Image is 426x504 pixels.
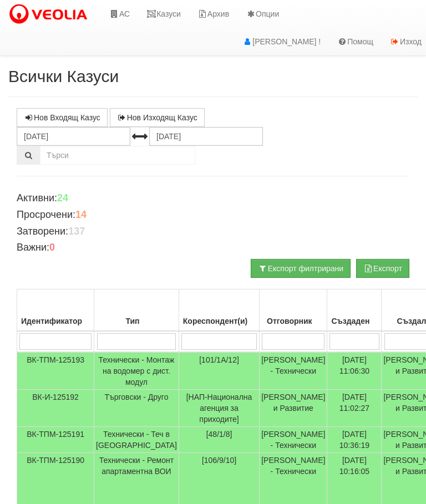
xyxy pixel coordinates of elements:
th: Идентификатор: No sort applied, activate to apply an ascending sort [17,289,94,332]
td: [DATE] 10:36:19 [327,427,382,453]
button: Експорт филтрирани [251,259,351,278]
td: ВК-ТПМ-125191 [17,427,94,453]
td: Технически - Монтаж на водомер с дист. модул [94,352,179,390]
h2: Всички Казуси [8,67,418,85]
a: Нов Входящ Казус [17,108,108,127]
div: Създаден [329,313,379,329]
span: [НАП-Национална агенция за приходите] [186,393,252,424]
h4: Просрочени: [17,210,409,221]
th: Създаден: No sort applied, activate to apply an ascending sort [327,289,382,332]
span: [48/1/8] [206,430,232,439]
div: Кореспондент(и) [181,313,257,329]
td: [PERSON_NAME] и Развитие [260,390,327,427]
td: Търговски - Друго [94,390,179,427]
div: Отговорник [261,313,325,329]
td: ВК-И-125192 [17,390,94,427]
b: 14 [75,209,87,220]
h4: Активни: [17,193,409,204]
th: Тип: No sort applied, activate to apply an ascending sort [94,289,179,332]
td: [DATE] 11:06:30 [327,352,382,390]
a: [PERSON_NAME] ! [234,28,329,55]
input: Търсене по Идентификатор, Бл/Вх/Ап, Тип, Описание, Моб. Номер, Имейл, Файл, Коментар, [40,146,195,165]
h4: Важни: [17,242,409,253]
a: Помощ [329,28,382,55]
span: [106/9/10] [202,456,236,465]
div: Идентификатор [19,313,92,329]
td: ВК-ТПМ-125193 [17,352,94,390]
td: [DATE] 11:02:27 [327,390,382,427]
span: [101/1А/12] [199,355,239,364]
div: Тип [96,313,177,329]
h4: Затворени: [17,226,409,237]
td: Технически - Теч в [GEOGRAPHIC_DATA] [94,427,179,453]
b: 0 [49,242,55,253]
b: 137 [68,226,85,237]
td: [PERSON_NAME] - Технически [260,427,327,453]
th: Кореспондент(и): No sort applied, activate to apply an ascending sort [179,289,259,332]
button: Експорт [356,259,409,278]
td: [PERSON_NAME] - Технически [260,352,327,390]
a: Нов Изходящ Казус [110,108,205,127]
img: VeoliaLogo.png [8,3,93,26]
th: Отговорник: No sort applied, activate to apply an ascending sort [260,289,327,332]
b: 24 [57,192,68,203]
